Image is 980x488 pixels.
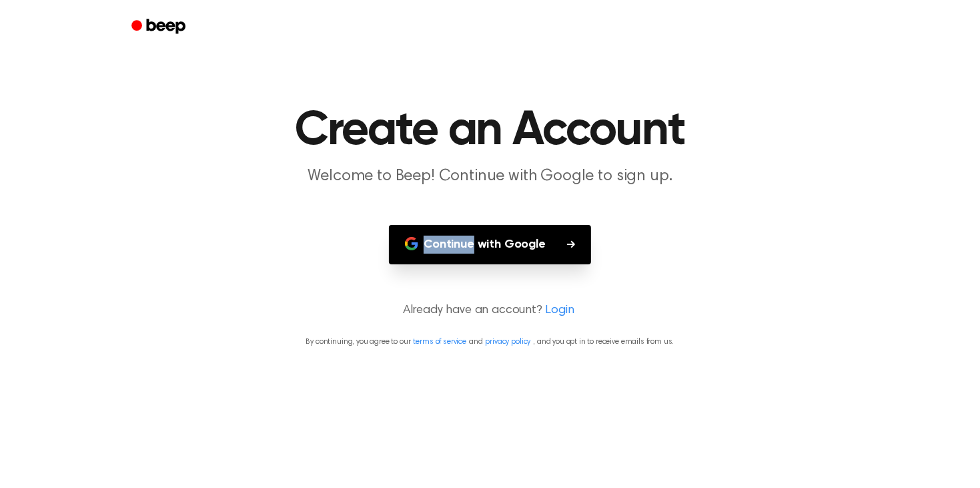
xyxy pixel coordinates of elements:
button: Continue with Google [389,225,591,264]
a: privacy policy [486,338,531,346]
p: By continuing, you agree to our and , and you opt in to receive emails from us. [16,336,964,348]
a: Beep [122,14,197,40]
p: Welcome to Beep! Continue with Google to sign up. [234,166,747,188]
h1: Create an Account [149,107,832,155]
a: terms of service [414,338,466,346]
p: Already have an account? [16,302,964,320]
a: Login [545,302,574,320]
